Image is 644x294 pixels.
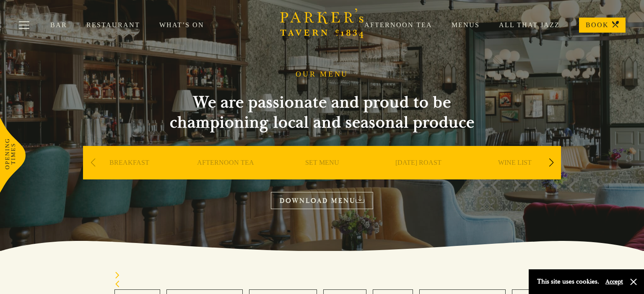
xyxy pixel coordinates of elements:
a: WINE LIST [498,159,532,192]
div: 1 / 9 [83,146,175,205]
div: 3 / 9 [276,146,368,205]
div: 5 / 9 [469,146,561,205]
div: Next slide [545,153,557,172]
div: Previous slide [114,281,530,289]
div: Next slide [114,272,530,281]
button: Close and accept [629,278,638,286]
a: AFTERNOON TEA [197,159,254,192]
h2: We are passionate and proud to be championing local and seasonal produce [154,92,490,133]
a: [DATE] ROAST [395,159,441,192]
p: This site uses cookies. [537,276,599,288]
button: Accept [605,278,623,286]
h1: OUR MENU [296,70,348,79]
div: 2 / 9 [179,146,272,205]
a: SET MENU [305,159,339,192]
div: 4 / 9 [372,146,465,205]
div: Previous slide [87,153,99,172]
a: BREAKFAST [109,159,149,192]
a: DOWNLOAD MENU [271,192,373,209]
